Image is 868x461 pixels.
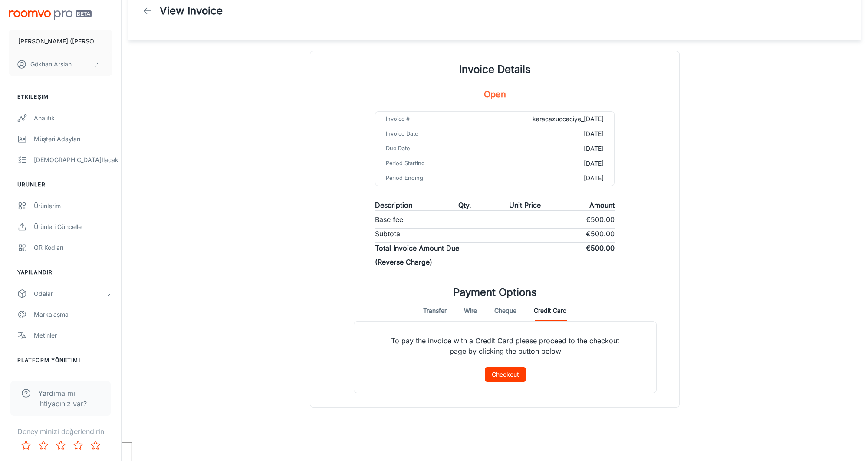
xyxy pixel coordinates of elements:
p: Qty. [458,200,471,210]
p: €500.00 [586,214,615,225]
p: (Reverse Charge) [375,257,432,267]
td: Period Starting [375,156,480,171]
td: [DATE] [480,156,614,171]
p: Amount [589,200,615,210]
p: €500.00 [586,243,615,253]
p: Deneyiminizi değerlendirin [7,426,114,437]
button: Gökhan Arslan [9,53,112,76]
td: Period Ending [375,171,480,186]
div: [DEMOGRAPHIC_DATA]ılacak [34,155,112,165]
td: [DATE] [480,171,614,186]
h5: Open [484,88,506,101]
button: Cheque [494,300,516,321]
span: Yardıma mı ihtiyacınız var? [38,388,100,409]
div: Müşteri Adayları [34,134,112,144]
p: Unit Price [509,200,541,210]
div: Analitik [34,113,112,123]
button: Checkout [485,367,526,382]
p: Base fee [375,214,403,225]
p: To pay the invoice with a Credit Card please proceed to the checkout page by clicking the button ... [375,322,635,367]
div: Ürünleri Güncelle [34,222,112,232]
button: Wire [464,300,477,321]
h1: Invoice Details [459,62,531,77]
p: Total Invoice Amount Due [375,243,459,253]
div: Markalaşma [34,310,112,319]
p: Gökhan Arslan [30,60,72,69]
button: Rate 1 star [17,437,35,454]
td: karacazuccaciye_[DATE] [480,112,614,126]
td: Invoice Date [375,126,480,141]
button: [PERSON_NAME] ([PERSON_NAME] ZÜCCACİYE TİCARET VE SANAYİ A.Ş.) [9,30,112,53]
td: Due Date [375,141,480,156]
td: [DATE] [480,141,614,156]
button: Rate 3 star [52,437,69,454]
button: Rate 5 star [87,437,104,454]
button: Credit Card [534,300,567,321]
div: Ürünlerim [34,201,112,211]
td: Invoice # [375,112,480,126]
button: Rate 2 star [35,437,52,454]
button: Rate 4 star [69,437,87,454]
h1: Payment Options [453,285,537,300]
button: Transfer [423,300,447,321]
p: €500.00 [586,229,615,239]
div: Metinler [34,331,112,340]
td: [DATE] [480,126,614,141]
p: [PERSON_NAME] ([PERSON_NAME] ZÜCCACİYE TİCARET VE SANAYİ A.Ş.) [18,36,103,46]
p: Subtotal [375,229,402,239]
img: Roomvo PRO Beta [9,10,92,20]
p: Description [375,200,412,210]
div: QR Kodları [34,243,112,252]
div: Odalar [34,289,105,298]
h1: View Invoice [160,3,223,19]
